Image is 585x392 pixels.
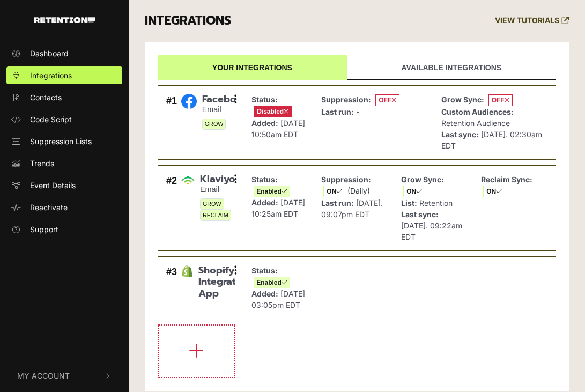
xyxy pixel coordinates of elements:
[251,266,278,275] strong: Status:
[166,265,177,310] div: #3
[251,289,278,298] strong: Added:
[419,198,453,208] span: Retention
[30,202,68,213] span: Reactivate
[254,186,290,197] span: Enabled
[495,16,569,25] a: VIEW TUTORIALS
[251,119,278,128] strong: Added:
[321,95,371,104] strong: Suppression:
[145,13,231,28] h3: INTEGRATIONS
[6,110,122,128] a: Code Script
[166,94,177,151] div: #1
[202,94,235,106] span: Facebook
[200,174,235,186] span: Klaviyo
[321,175,371,184] strong: Suppression:
[323,186,345,197] span: ON
[202,105,235,114] small: Email
[488,94,513,106] span: OFF
[30,92,62,103] span: Contacts
[166,174,177,242] div: #2
[6,88,122,106] a: Contacts
[254,106,292,117] span: Disabled
[356,107,359,116] span: -
[6,220,122,238] a: Support
[30,48,69,59] span: Dashboard
[321,107,354,116] strong: Last run:
[6,154,122,172] a: Trends
[251,198,305,218] span: [DATE] 10:25am EDT
[200,198,224,210] span: GROW
[375,94,399,106] span: OFF
[6,45,122,62] a: Dashboard
[200,210,231,221] span: RECLAIM
[251,175,278,184] strong: Status:
[254,277,290,288] span: Enabled
[401,198,417,208] strong: List:
[6,359,122,392] button: My Account
[30,224,58,235] span: Support
[6,176,122,194] a: Event Details
[200,185,235,194] small: Email
[251,289,305,309] span: [DATE] 03:05pm EDT
[181,94,197,109] img: Facebook
[441,130,542,150] span: [DATE]. 02:30am EDT
[441,130,479,139] strong: Last sync:
[30,180,76,191] span: Event Details
[158,55,347,80] a: Your integrations
[347,186,370,195] span: (Daily)
[30,158,54,169] span: Trends
[347,55,556,80] a: Available integrations
[441,95,484,104] strong: Grow Sync:
[30,70,72,81] span: Integrations
[251,119,305,139] span: [DATE] 10:50am EDT
[34,17,95,23] img: Retention.com
[198,265,235,300] span: Shopify Integration App
[30,136,92,147] span: Suppression Lists
[6,198,122,216] a: Reactivate
[401,175,444,184] strong: Grow Sync:
[251,95,278,104] strong: Status:
[483,186,505,197] span: ON
[6,66,122,84] a: Integrations
[481,175,532,184] strong: Reclaim Sync:
[441,107,514,116] strong: Custom Audiences:
[441,119,510,128] span: Retention Audience
[202,119,226,130] span: GROW
[30,114,72,125] span: Code Script
[6,132,122,150] a: Suppression Lists
[17,370,70,381] span: My Account
[401,221,462,241] span: [DATE]. 09:22am EDT
[181,265,193,277] img: Shopify Integration App
[403,186,425,197] span: ON
[181,174,195,187] img: Klaviyo
[251,198,278,207] strong: Added:
[321,198,354,208] strong: Last run:
[321,198,383,219] span: [DATE]. 09:07pm EDT
[401,210,439,219] strong: Last sync:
